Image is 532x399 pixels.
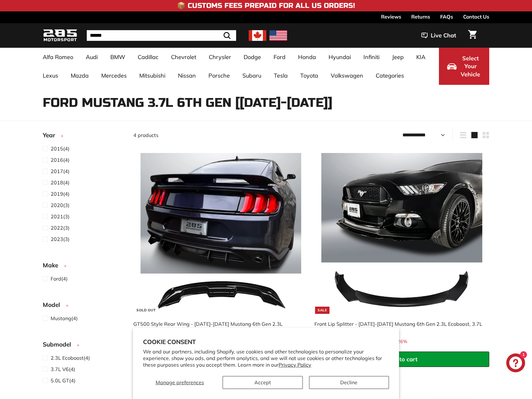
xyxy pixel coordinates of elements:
span: Submodel [43,340,76,349]
span: Model [43,300,65,309]
span: 2015 [51,145,63,152]
a: Jeep [386,48,410,66]
span: 2021 [51,213,63,220]
div: GT500 Style Rear Wing - [DATE]-[DATE] Mustang 6th Gen 2.3L Ecoboost, 3.7L V6, 5.0L GT [133,320,302,335]
a: Subaru [236,66,268,85]
a: FAQs [440,11,453,22]
span: 2023 [51,236,63,242]
a: Lexus [36,66,64,85]
inbox-online-store-chat: Shopify online store chat [504,353,527,374]
span: 2019 [51,191,63,197]
span: (4) [51,179,69,186]
div: Sold Out [134,307,158,314]
span: (3) [51,213,69,220]
a: Tesla [268,66,294,85]
div: Sale [315,307,330,314]
a: Dodge [237,48,267,66]
span: (3) [51,201,69,209]
a: Cart [464,25,480,46]
a: Infiniti [357,48,386,66]
button: Add to cart [314,352,489,367]
span: 2020 [51,202,63,208]
a: Contact Us [463,11,489,22]
span: (4) [51,190,69,198]
a: BMW [104,48,131,66]
p: We and our partners, including Shopify, use cookies and other technologies to personalize your ex... [143,348,389,368]
button: Model [43,298,123,314]
button: Select Your Vehicle [439,48,489,85]
h1: Ford Mustang 3.7L 6th Gen [[DATE]-[DATE]] [43,96,489,110]
a: Audi [80,48,104,66]
h4: 📦 Customs Fees Prepaid for All US Orders! [177,2,355,9]
button: Year [43,129,123,145]
a: Chrysler [202,48,237,66]
a: Sold Out GT500 Style Rear Wing - [DATE]-[DATE] Mustang 6th Gen 2.3L Ecoboost, 3.7L V6, 5.0L GT Sa... [133,146,308,352]
span: 2.3L Ecoboost [51,355,84,361]
a: Categories [369,66,410,85]
span: Ford [51,276,61,282]
a: Hyundai [322,48,357,66]
a: Volkswagen [324,66,369,85]
button: Manage preferences [143,376,216,389]
a: Sale Front Lip Splitter - [DATE]-[DATE] Mustang 6th Gen 2.3L Ecoboost, 3.7L V6, 5.0L GT Save 26% [314,146,489,352]
span: Live Chat [431,31,456,40]
a: Returns [411,11,430,22]
img: Logo_285_Motorsport_areodynamics_components [43,28,77,43]
span: Manage preferences [156,379,204,385]
button: Live Chat [413,28,464,43]
span: Select Your Vehicle [460,54,481,79]
span: Mustang [51,315,71,321]
a: Privacy Policy [279,362,311,368]
a: Honda [292,48,322,66]
span: 3.7L V6 [51,366,69,372]
button: Make [43,259,123,275]
a: Ford [267,48,292,66]
input: Search [87,30,236,41]
div: Front Lip Splitter - [DATE]-[DATE] Mustang 6th Gen 2.3L Ecoboost, 3.7L V6, 5.0L GT [314,320,483,335]
span: Year [43,131,60,140]
a: Mazda [64,66,95,85]
span: Make [43,261,63,270]
button: Decline [309,376,389,389]
a: Porsche [202,66,236,85]
span: (4) [51,145,69,152]
button: Accept [223,376,302,389]
span: (4) [51,156,69,164]
div: 4 products [133,131,311,139]
a: Toyota [294,66,324,85]
span: (4) [51,167,69,175]
a: Alfa Romeo [36,48,80,66]
span: 2017 [51,168,63,174]
a: Reviews [381,11,401,22]
span: 2022 [51,225,63,231]
span: Add to cart [386,356,418,363]
span: (4) [51,275,68,282]
a: Chevrolet [165,48,202,66]
a: Mercedes [95,66,133,85]
span: (3) [51,224,69,232]
span: (4) [51,365,75,373]
span: 2018 [51,179,63,186]
a: KIA [410,48,432,66]
button: Submodel [43,338,123,354]
span: (4) [51,354,90,362]
a: Nissan [172,66,202,85]
span: 2016 [51,157,63,163]
h2: Cookie consent [143,338,389,346]
span: (4) [51,314,78,322]
span: 5.0L GT [51,377,69,384]
a: Cadillac [131,48,165,66]
span: (3) [51,235,69,243]
span: (4) [51,377,75,384]
a: Mitsubishi [133,66,172,85]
